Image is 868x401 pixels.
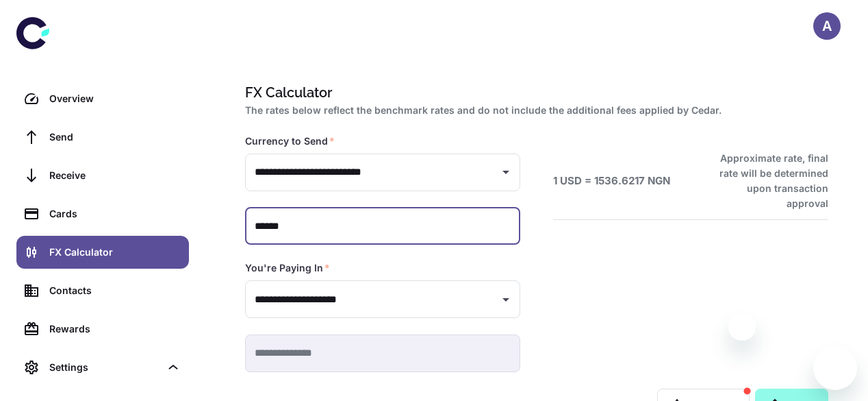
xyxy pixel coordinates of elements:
[813,346,857,390] iframe: Button to launch messaging window
[49,206,181,221] div: Cards
[49,321,181,337] div: Rewards
[245,82,823,103] h1: FX Calculator
[16,121,189,154] a: Send
[49,91,181,106] div: Overview
[553,173,670,189] h6: 1 USD = 1536.6217 NGN
[728,313,756,341] iframe: Close message
[704,151,828,211] h6: Approximate rate, final rate will be determined upon transaction approval
[496,162,515,182] button: Open
[16,159,189,192] a: Receive
[813,12,841,40] button: A
[16,236,189,269] a: FX Calculator
[245,261,330,275] label: You're Paying In
[16,82,189,115] a: Overview
[49,360,160,375] div: Settings
[496,290,515,309] button: Open
[49,130,181,145] div: Send
[49,283,181,298] div: Contacts
[49,168,181,183] div: Receive
[49,245,181,260] div: FX Calculator
[16,197,189,230] a: Cards
[16,274,189,307] a: Contacts
[245,134,335,148] label: Currency to Send
[16,351,189,384] div: Settings
[16,313,189,345] a: Rewards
